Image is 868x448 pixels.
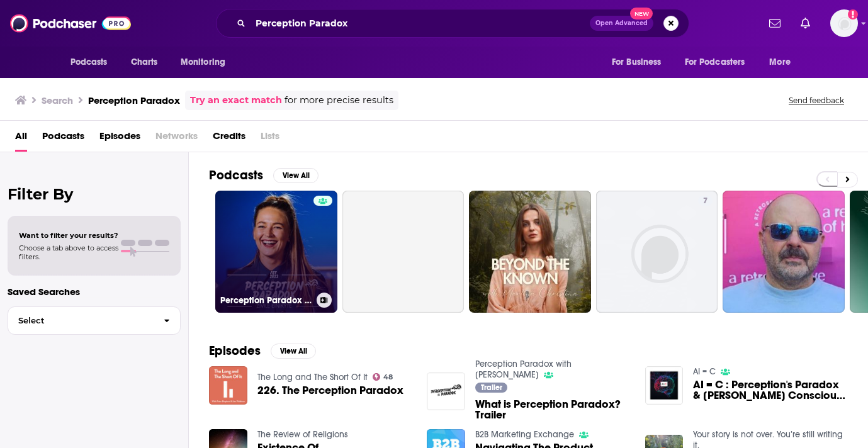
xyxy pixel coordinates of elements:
[596,191,718,313] a: 7
[209,167,318,183] a: PodcastsView All
[595,20,648,26] span: Open Advanced
[590,16,653,31] button: Open AdvancedNew
[99,126,140,152] a: Episodes
[213,126,245,152] a: Credits
[693,379,848,401] a: AI = C : Perception's Paradox & Donald Hoffman's Conscious Realism
[693,366,716,377] a: AI = C
[261,126,279,152] span: Lists
[216,9,689,38] div: Search podcasts, credits, & more...
[181,53,225,71] span: Monitoring
[8,286,181,298] p: Saved Searches
[698,196,713,206] a: 7
[764,13,786,34] a: Show notifications dropdown
[848,9,858,20] svg: Add a profile image
[785,95,848,106] button: Send feedback
[603,50,677,74] button: open menu
[481,384,502,391] span: Trailer
[475,429,574,440] a: B2B Marketing Exchange
[155,126,198,152] span: Networks
[42,126,84,152] a: Podcasts
[19,231,118,240] span: Want to filter your results?
[8,185,181,203] h2: Filter By
[383,374,393,380] span: 48
[172,50,242,74] button: open menu
[475,399,630,420] a: What is Perception Paradox? Trailer
[131,53,158,71] span: Charts
[630,8,653,20] span: New
[70,53,108,71] span: Podcasts
[273,168,318,183] button: View All
[190,93,282,108] a: Try an exact match
[10,11,131,35] img: Podchaser - Follow, Share and Rate Podcasts
[257,385,403,396] a: 226. The Perception Paradox
[475,359,572,380] a: Perception Paradox with Zivi Ein
[769,53,791,71] span: More
[19,244,118,261] span: Choose a tab above to access filters.
[830,9,858,37] img: User Profile
[693,379,848,401] span: AI = C : Perception's Paradox & [PERSON_NAME] Conscious Realism
[209,343,316,359] a: EpisodesView All
[427,372,465,411] img: What is Perception Paradox? Trailer
[373,373,393,381] a: 48
[220,295,312,306] h3: Perception Paradox with [PERSON_NAME]
[8,306,181,335] button: Select
[285,93,393,108] span: for more precise results
[830,9,858,37] button: Show profile menu
[15,126,27,152] a: All
[271,344,316,359] button: View All
[42,94,73,106] h3: Search
[251,13,590,33] input: Search podcasts, credits, & more...
[123,50,166,74] a: Charts
[612,53,662,71] span: For Business
[830,9,858,37] span: Logged in as allisonstowell
[88,94,180,106] h3: Perception Paradox
[209,167,263,183] h2: Podcasts
[209,366,247,405] img: 226. The Perception Paradox
[796,13,815,34] a: Show notifications dropdown
[257,429,348,440] a: The Review of Religions
[8,316,154,325] span: Select
[215,191,337,313] a: Perception Paradox with [PERSON_NAME]
[685,53,745,71] span: For Podcasters
[677,50,764,74] button: open menu
[645,366,684,405] img: AI = C : Perception's Paradox & Donald Hoffman's Conscious Realism
[760,50,806,74] button: open menu
[703,195,707,208] span: 7
[62,50,124,74] button: open menu
[209,343,261,359] h2: Episodes
[257,372,368,383] a: The Long and The Short Of It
